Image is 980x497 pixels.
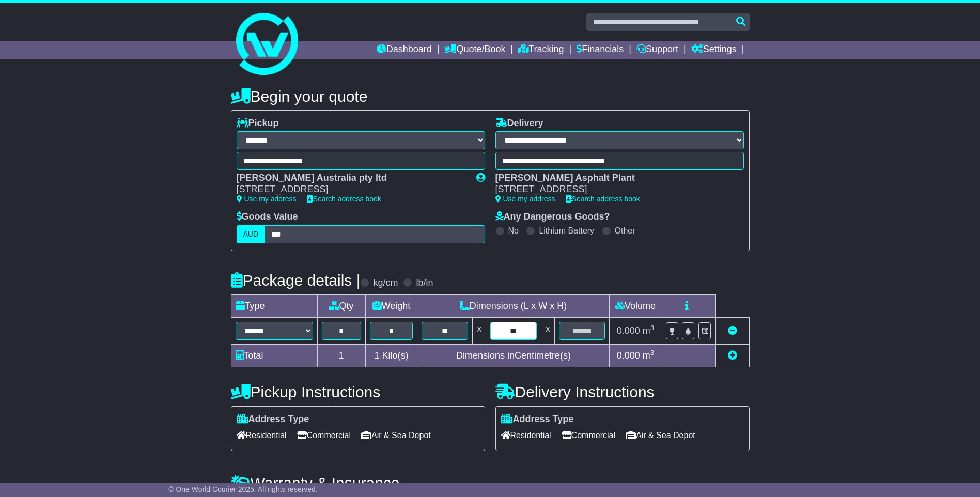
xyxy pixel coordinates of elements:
[636,41,678,59] a: Support
[562,427,615,443] span: Commercial
[237,118,279,129] label: Pickup
[566,195,640,203] a: Search address book
[495,211,610,223] label: Any Dangerous Goods?
[237,173,466,184] div: [PERSON_NAME] Australia pty ltd
[231,474,750,491] h4: Warranty & Insurance
[610,294,661,317] td: Volume
[417,294,610,317] td: Dimensions (L x W x H)
[617,325,640,336] span: 0.000
[373,277,398,289] label: kg/cm
[615,226,635,236] label: Other
[643,325,655,336] span: m
[231,294,317,317] td: Type
[231,272,361,289] h4: Package details |
[231,383,485,400] h4: Pickup Instructions
[237,225,266,243] label: AUD
[297,427,351,443] span: Commercial
[168,485,318,493] span: © One World Courier 2025. All rights reserved.
[541,317,554,344] td: x
[473,317,486,344] td: x
[307,195,381,203] a: Search address book
[617,350,640,361] span: 0.000
[361,427,431,443] span: Air & Sea Depot
[650,349,655,356] sup: 3
[728,325,737,336] a: Remove this item
[495,383,750,400] h4: Delivery Instructions
[626,427,695,443] span: Air & Sea Depot
[374,350,379,361] span: 1
[417,344,610,367] td: Dimensions in Centimetre(s)
[539,226,594,236] label: Lithium Battery
[365,294,417,317] td: Weight
[643,350,655,361] span: m
[501,427,551,443] span: Residential
[237,211,298,223] label: Goods Value
[495,173,734,184] div: [PERSON_NAME] Asphalt Plant
[237,195,297,203] a: Use my address
[416,277,433,289] label: lb/in
[237,427,287,443] span: Residential
[501,414,574,425] label: Address Type
[518,41,564,59] a: Tracking
[231,344,317,367] td: Total
[650,324,655,332] sup: 3
[495,195,555,203] a: Use my address
[365,344,417,367] td: Kilo(s)
[237,414,309,425] label: Address Type
[728,350,737,361] a: Add new item
[495,184,734,195] div: [STREET_ADDRESS]
[508,226,519,236] label: No
[444,41,505,59] a: Quote/Book
[577,41,624,59] a: Financials
[377,41,432,59] a: Dashboard
[317,294,365,317] td: Qty
[231,88,750,105] h4: Begin your quote
[317,344,365,367] td: 1
[691,41,737,59] a: Settings
[237,184,466,195] div: [STREET_ADDRESS]
[495,118,543,129] label: Delivery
